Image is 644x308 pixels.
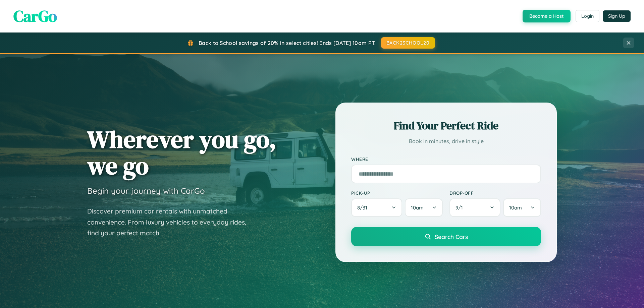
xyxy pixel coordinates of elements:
label: Drop-off [449,190,541,196]
span: CarGo [13,5,57,27]
button: Sign Up [603,10,631,22]
span: 8 / 31 [357,204,371,211]
button: 8/31 [351,198,402,217]
span: 10am [509,204,522,211]
p: Book in minutes, drive in style [351,136,541,146]
button: Search Cars [351,227,541,246]
span: Search Cars [435,233,468,240]
h3: Begin your journey with CarGo [87,186,205,196]
label: Where [351,156,541,162]
button: 9/1 [449,198,500,217]
button: 10am [503,198,541,217]
button: Login [576,10,599,22]
h1: Wherever you go, we go [87,126,276,179]
h2: Find Your Perfect Ride [351,118,541,133]
button: 10am [405,198,443,217]
p: Discover premium car rentals with unmatched convenience. From luxury vehicles to everyday rides, ... [87,206,255,239]
button: Become a Host [523,10,571,22]
span: 9 / 1 [455,204,466,211]
button: BACK2SCHOOL20 [381,37,435,49]
span: 10am [411,204,424,211]
span: Back to School savings of 20% in select cities! Ends [DATE] 10am PT. [199,40,376,46]
label: Pick-up [351,190,443,196]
